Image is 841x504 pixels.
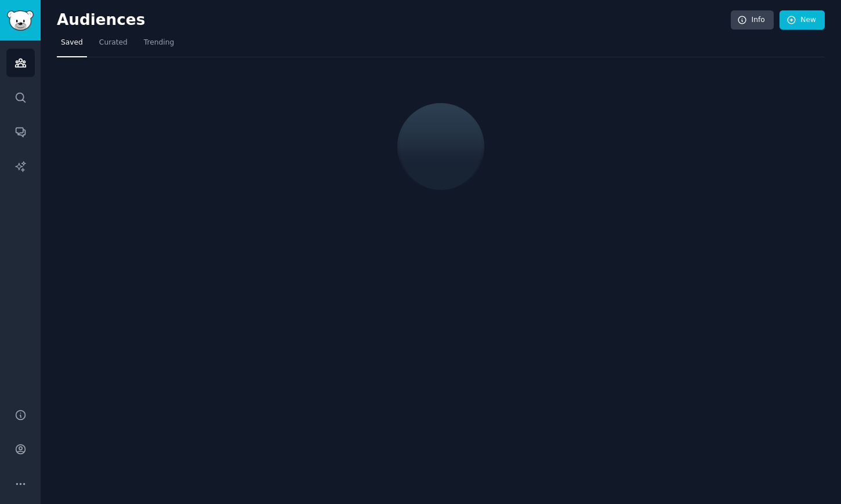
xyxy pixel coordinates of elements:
[780,10,825,30] a: New
[731,10,774,30] a: Info
[144,38,174,48] span: Trending
[95,34,132,57] a: Curated
[57,34,87,57] a: Saved
[140,34,178,57] a: Trending
[7,10,34,31] img: GummySearch logo
[99,38,128,48] span: Curated
[57,11,731,30] h2: Audiences
[61,38,83,48] span: Saved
